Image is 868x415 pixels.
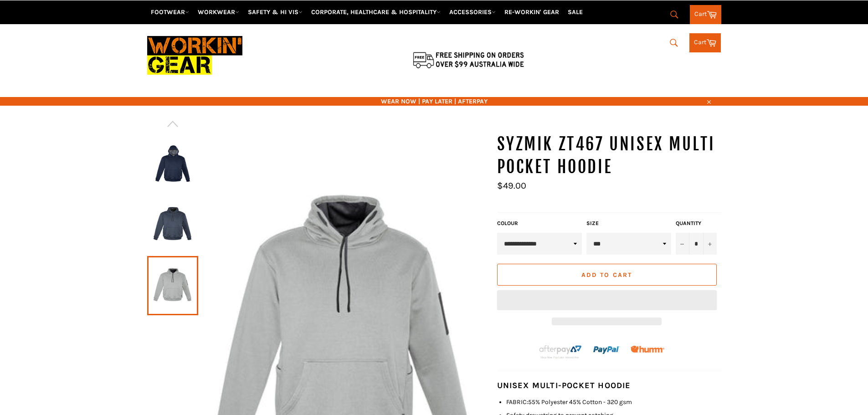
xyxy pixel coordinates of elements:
h4: Unisex Multi-pocket Hoodie [497,380,721,392]
a: ACCESSORIES [446,4,499,20]
img: paypal.png [593,337,620,364]
span: $49.00 [497,180,526,191]
img: SYZMIK ZT467 Unisex Multi Pocket Hoodie - Workin' Gear [152,200,194,250]
a: Cart [689,33,721,52]
img: SYZMIK ZT467 Unisex Multi Pocket Hoodie - Workin' Gear [152,138,194,189]
button: Reduce item quantity by one [676,233,689,255]
span: Add to Cart [581,271,632,279]
h1: SYZMIK ZT467 Unisex Multi Pocket Hoodie [497,133,721,178]
a: RE-WORKIN' GEAR [501,4,563,20]
span: WEAR NOW | PAY LATER | AFTERPAY [147,97,721,106]
a: CORPORATE, HEALTHCARE & HOSPITALITY [308,4,444,20]
button: Increase item quantity by one [703,233,717,255]
img: Workin Gear leaders in Workwear, Safety Boots, PPE, Uniforms. Australia's No.1 in Workwear [147,30,242,81]
img: Flat $9.95 shipping Australia wide [411,50,525,69]
label: Quantity [676,220,717,227]
li: FABRIC: [506,398,721,406]
span: 55% Polyester 45% Cotton - 320 gsm [528,398,632,406]
label: COLOUR [497,220,582,227]
img: Afterpay-Logo-on-dark-bg_large.png [538,344,583,359]
a: FOOTWEAR [147,4,193,20]
a: SALE [564,4,586,20]
a: Cart [690,5,721,24]
a: WORKWEAR [194,4,243,20]
button: Add to Cart [497,264,717,286]
label: Size [586,220,671,227]
img: Humm_core_logo_RGB-01_300x60px_small_195d8312-4386-4de7-b182-0ef9b6303a37.png [631,346,664,353]
a: SAFETY & HI VIS [244,4,306,20]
